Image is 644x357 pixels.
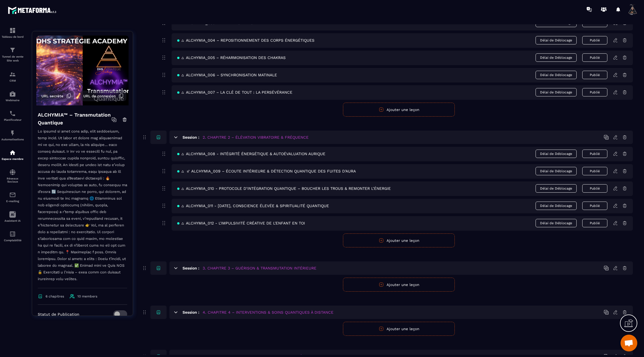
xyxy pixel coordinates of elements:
button: Publié [582,219,607,227]
a: formationformationCRM [1,67,24,86]
img: accountant [9,231,16,237]
a: automationsautomationsAutomatisations [1,126,24,145]
span: Délai de Déblocage [536,167,577,175]
button: Publié [582,53,607,62]
span: Délai de Déblocage [536,150,577,158]
a: Assistant IA [1,207,24,226]
button: Publié [582,202,607,210]
p: Automatisations [1,138,24,141]
p: Lo ipsumd si amet cons adip, elit seddoeiusm, temp incid. Ut labor et dolore mag aliquaenimad mi ... [38,128,127,288]
span: Délai de Déblocage [536,71,577,79]
button: Publié [582,167,607,175]
p: Planificateur [1,118,24,121]
h5: 2. CHAPITRE 2 – ÉLÉVATION VIBRATOIRE & FRÉQUENCE [203,134,309,140]
img: automations [9,149,16,156]
p: CRM [1,79,24,82]
button: Publié [582,71,607,79]
p: Statut de Publication [38,312,79,316]
h5: 3. CHAPITRE 3 – GUÉRISON & TRANSMUTATION INTÉRIEURE [203,265,316,271]
span: 🜂 ALCHYMIA_012 - L'IMPULSIVITÉ CRÉATIVE DE L'ENFANT EN TOI [177,221,305,225]
p: Espace membre [1,157,24,160]
button: Ajouter une leçon [343,103,455,117]
span: Délai de Déblocage [536,219,577,227]
img: formation [9,71,16,78]
button: Ajouter une leçon [343,233,455,247]
span: Délai de Déblocage [536,53,577,62]
span: 🜂 ALCHYMIA_010 - PROTOCOLE D’INTÉGRATION QUANTIQUE – BOUCHER LES TROUS & REMONTER L’ÉNERGIE [177,186,391,191]
button: Publié [582,36,607,44]
span: 🜂 ALCHYMIA_008 - INTÉGRITÉ ÉNERGÉTIQUE & AUTOÉVALUATION AURIQUE [177,152,325,156]
h6: Session : [183,266,199,270]
img: formation [9,27,16,34]
img: automations [9,130,16,136]
button: Publié [582,150,607,158]
span: Délai de Déblocage [536,202,577,210]
p: Tunnel de vente Site web [1,55,24,63]
p: Webinaire [1,99,24,102]
a: automationsautomationsWebinaire [1,86,24,106]
img: email [9,191,16,198]
h5: 4. CHAPITRE 4 – INTERVENTIONS & SOINS QUANTIQUES À DISTANCE [203,309,333,315]
a: social-networksocial-networkRéseaux Sociaux [1,165,24,187]
a: accountantaccountantComptabilité [1,226,24,246]
p: Comptabilité [1,239,24,242]
span: Délai de Déblocage [536,36,577,44]
button: URL secrète [39,91,74,101]
span: 🜂 ALCHYMIA_005 – RÉHARMONISATION DES CHAKRAS [177,55,286,60]
a: automationsautomationsEspace membre [1,145,24,165]
span: URL secrète [41,94,63,98]
img: automations [9,91,16,97]
span: Délai de Déblocage [536,184,577,193]
button: Ajouter une leçon [343,278,455,292]
button: URL de connexion [80,91,126,101]
button: Ajouter une leçon [343,322,455,336]
span: 🜂 ALCHYMIA_006 – SYNCHRONISATION MATINALE [177,73,277,77]
h6: Session : [183,310,199,315]
a: formationformationTunnel de vente Site web [1,42,24,67]
p: Tableau de bord [1,35,24,38]
p: E-mailing [1,200,24,203]
span: 10 members [77,294,97,298]
img: formation [9,47,16,53]
span: 🜂 ALCHYMIA_007 – LA CLÉ DE TOUT : LA PERSÉVÉRANCE [177,90,292,94]
span: Délai de Déblocage [536,88,577,96]
img: social-network [9,169,16,176]
p: Réseaux Sociaux [1,177,24,183]
a: schedulerschedulerPlanificateur [1,106,24,126]
span: 🜂 ALCHYMIA_011 - [DATE], CONSCIENCE ÉLEVÉE & SPIRITUALITÉ QUANTIQUE [177,204,329,208]
span: 🜂 ALCHYMIA_004 – REPOSITIONNEMENT DES CORPS ÉNERGÉTIQUES [177,38,314,42]
img: scheduler [9,110,16,117]
a: emailemailE-mailing [1,187,24,207]
button: Publié [582,184,607,193]
span: 6 chapitres [46,294,64,298]
span: URL de connexion [83,94,116,98]
h4: ALCHYMIA™ – Transmutation Quantique [38,111,112,127]
span: 🜂 🜝 ALCHYMIA_009 – ÉCOUTE INTÉRIEURE & DÉTECTION QUANTIQUE DES FUITES D’AURA [177,169,356,173]
img: logo [8,5,58,15]
h6: Session : [183,135,199,140]
img: background [36,36,129,105]
button: Publié [582,88,607,96]
a: formationformationTableau de bord [1,23,24,42]
p: Assistant IA [1,219,24,222]
div: Ouvrir le chat [621,335,637,351]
